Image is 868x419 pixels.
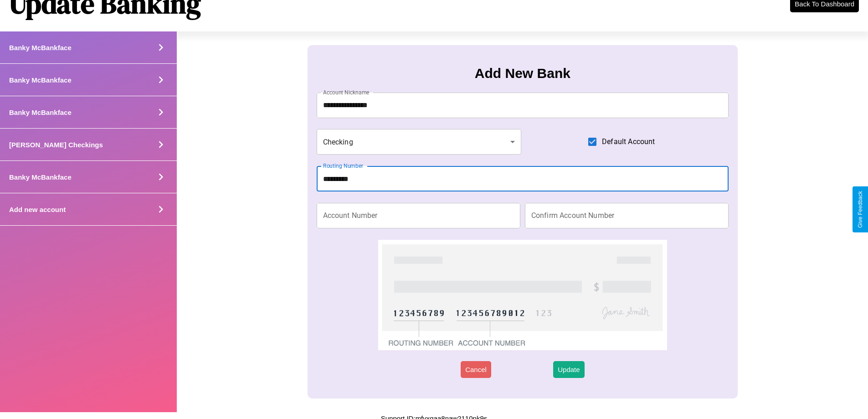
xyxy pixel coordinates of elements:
[9,109,72,116] h4: Banky McBankface
[317,129,522,155] div: Checking
[9,44,72,52] h4: Banky McBankface
[323,88,370,96] label: Account Nickname
[9,173,72,181] h4: Banky McBankface
[461,361,491,378] button: Cancel
[323,162,363,170] label: Routing Number
[9,141,103,149] h4: [PERSON_NAME] Checkings
[602,136,655,147] span: Default Account
[857,191,863,228] div: Give Feedback
[9,76,72,84] h4: Banky McBankface
[553,361,584,378] button: Update
[378,240,667,350] img: check
[475,66,570,81] h3: Add New Bank
[9,206,66,213] h4: Add new account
